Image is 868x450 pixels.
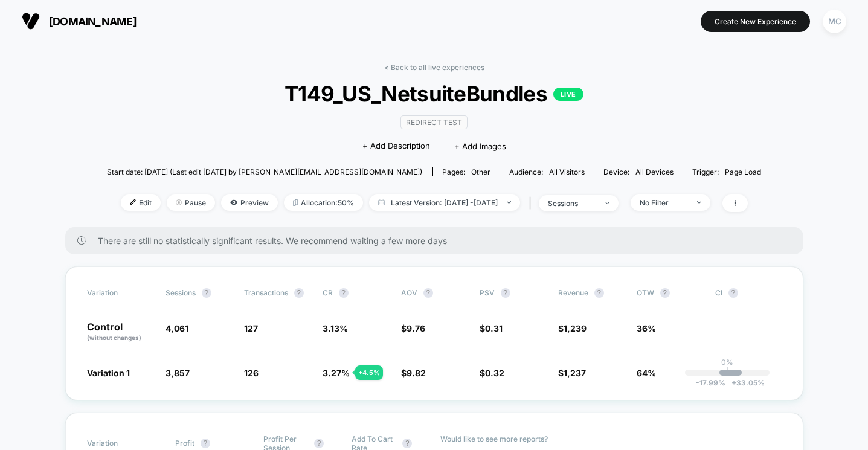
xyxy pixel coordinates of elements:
span: 4,061 [166,323,188,333]
span: Start date: [DATE] (Last edit [DATE] by [PERSON_NAME][EMAIL_ADDRESS][DOMAIN_NAME]) [107,167,422,176]
span: (without changes) [87,334,141,341]
span: | [526,194,539,212]
span: Variation [87,288,153,298]
span: Edit [121,194,161,211]
div: sessions [548,199,596,208]
span: Latest Version: [DATE] - [DATE] [369,194,520,211]
img: rebalance [293,199,298,206]
p: 0% [721,358,733,367]
button: ? [314,439,324,448]
a: < Back to all live experiences [384,63,484,72]
span: Pause [167,194,215,211]
span: PSV [480,288,495,297]
span: 9.76 [407,323,425,333]
div: Audience: [509,167,585,176]
span: There are still no statistically significant results. We recommend waiting a few more days [98,236,779,246]
span: CI [715,288,782,298]
span: 33.05 % [725,378,765,387]
span: Profit [175,439,194,448]
button: ? [501,288,510,298]
img: calendar [378,199,385,205]
span: [DOMAIN_NAME] [49,15,137,28]
button: [DOMAIN_NAME] [18,11,140,31]
span: 3.27 % [323,368,350,378]
span: CR [323,288,333,297]
button: ? [201,439,210,448]
span: Preview [221,194,278,211]
button: ? [402,439,412,448]
span: $ [558,323,587,333]
span: + Add Description [362,140,430,152]
img: end [507,201,511,204]
div: + 4.5 % [355,365,383,380]
button: ? [423,288,433,298]
span: 1,237 [564,368,586,378]
span: 0.32 [485,368,504,378]
span: T149_US_NetsuiteBundles [140,81,728,106]
span: Page Load [725,167,761,176]
span: + [731,378,736,387]
span: 64% [637,368,656,378]
button: MC [819,9,850,34]
span: + Add Images [454,141,506,151]
span: 36% [637,323,656,333]
button: ? [202,288,211,298]
span: 3.13 % [323,323,348,333]
img: end [176,199,182,205]
img: edit [130,199,136,205]
span: $ [480,323,503,333]
span: $ [558,368,586,378]
button: ? [594,288,604,298]
button: ? [728,288,738,298]
span: Transactions [244,288,288,297]
button: ? [660,288,670,298]
p: Control [87,322,153,342]
p: LIVE [553,88,583,101]
div: Trigger: [692,167,761,176]
span: 127 [244,323,258,333]
span: Allocation: 50% [284,194,363,211]
span: All Visitors [549,167,585,176]
button: ? [294,288,304,298]
span: 126 [244,368,259,378]
span: Device: [594,167,683,176]
span: AOV [401,288,417,297]
span: other [471,167,490,176]
button: ? [339,288,349,298]
span: 9.82 [407,368,426,378]
span: 3,857 [166,368,190,378]
span: all devices [635,167,674,176]
img: end [605,202,609,204]
img: Visually logo [22,12,40,30]
img: end [697,201,701,204]
span: $ [401,323,425,333]
span: $ [480,368,504,378]
div: MC [823,10,846,33]
span: 0.31 [485,323,503,333]
span: $ [401,368,426,378]
p: | [726,367,728,376]
div: No Filter [640,198,688,207]
span: Redirect Test [400,115,468,129]
span: 1,239 [564,323,587,333]
button: Create New Experience [701,11,810,32]
span: Sessions [166,288,196,297]
span: -17.99 % [696,378,725,387]
span: Revenue [558,288,588,297]
div: Pages: [442,167,490,176]
span: OTW [637,288,703,298]
p: Would like to see more reports? [440,434,782,443]
span: --- [715,325,782,342]
span: Variation 1 [87,368,130,378]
